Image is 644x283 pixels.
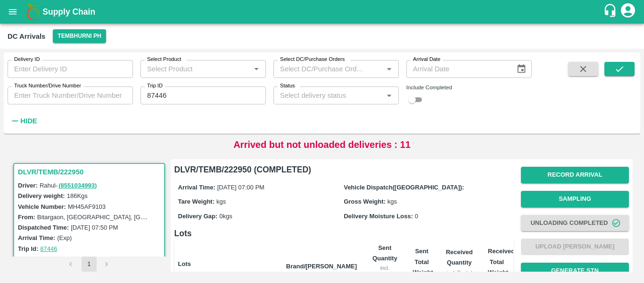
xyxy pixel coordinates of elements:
[18,234,55,241] label: Arrival Time:
[18,166,163,178] h3: DLVR/TEMB/222950
[280,82,295,90] label: Status
[383,63,395,75] button: Open
[143,63,248,75] input: Select Product
[18,203,66,210] label: Vehicle Number:
[71,224,118,231] label: [DATE] 07:50 PM
[2,1,24,23] button: open drawer
[178,269,279,278] div: Labels
[18,192,65,199] label: Delivery weight:
[344,213,413,220] label: Delivery Moisture Loss:
[18,214,35,221] label: From:
[37,213,332,221] label: Bitargaon, [GEOGRAPHIC_DATA], [GEOGRAPHIC_DATA], [GEOGRAPHIC_DATA], [GEOGRAPHIC_DATA]
[14,56,40,63] label: Delivery ID
[18,245,38,252] label: Trip Id:
[24,2,42,21] img: logo
[53,29,106,43] button: Select DC
[41,256,62,263] label: 173780
[286,263,357,270] b: Brand/[PERSON_NAME]
[14,82,81,90] label: Truck Number/Drive Number
[57,234,72,241] label: (Exp)
[58,182,97,189] a: (8551034993)
[178,184,215,191] label: Arrival Time:
[68,203,106,210] label: MH45AF9103
[42,7,95,17] b: Supply Chain
[250,63,263,75] button: Open
[8,30,45,43] div: DC Arrivals
[216,198,226,205] span: kgs
[521,191,629,207] button: Sampling
[276,63,368,75] input: Select DC/Purchase Orders
[82,257,97,272] button: page 1
[174,227,513,240] h6: Lots
[147,56,181,63] label: Select Product
[67,192,88,199] label: 186 Kgs
[372,244,397,262] b: Sent Quantity
[415,213,418,220] span: 0
[344,198,386,205] label: Gross Weight:
[62,257,116,272] nav: pagination navigation
[178,198,215,205] label: Tare Weight:
[8,60,133,78] input: Enter Delivery ID
[18,224,69,231] label: Dispatched Time:
[280,56,345,63] label: Select DC/Purchase Orders
[619,2,636,22] div: account of current user
[217,184,264,191] span: [DATE] 07:00 PM
[8,113,40,129] button: Hide
[18,182,38,189] label: Driver:
[178,260,191,267] b: Lots
[446,249,473,266] b: Received Quantity
[178,213,218,220] label: Delivery Gap:
[18,256,40,263] label: PO Ids:
[219,213,232,220] span: 0 kgs
[521,263,629,279] button: Generate STN
[233,137,411,152] p: Arrived but not unloaded deliveries : 11
[344,184,464,191] label: Vehicle Dispatch([GEOGRAPHIC_DATA]):
[40,182,98,189] span: Rahul -
[20,117,37,125] strong: Hide
[406,83,532,92] div: Include Completed
[40,245,57,252] a: 87446
[42,5,603,18] a: Supply Chain
[8,86,133,104] input: Enter Truck Number/Drive Number
[140,86,266,104] input: Enter Trip ID
[388,198,397,205] span: kgs
[488,248,515,276] b: Received Total Weight
[174,163,513,176] h6: DLVR/TEMB/222950 (COMPLETED)
[512,60,530,78] button: Choose date
[406,60,509,78] input: Arrival Date
[413,248,433,276] b: Sent Total Weight
[521,167,629,183] button: Record Arrival
[603,3,619,20] div: customer-support
[413,56,440,63] label: Arrival Date
[276,89,380,102] input: Select delivery status
[521,215,629,232] button: Unloading Completed
[147,82,163,90] label: Trip ID
[383,89,395,102] button: Open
